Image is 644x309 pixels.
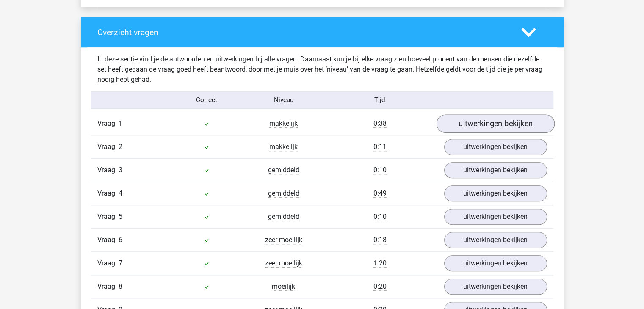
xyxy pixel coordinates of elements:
[373,166,387,174] span: 0:10
[268,166,299,174] span: gemiddeld
[245,95,322,105] div: Niveau
[444,162,547,178] a: uitwerkingen bekijken
[119,166,122,174] span: 3
[373,282,387,291] span: 0:20
[119,282,122,290] span: 8
[373,189,387,198] span: 0:49
[91,54,553,85] div: In deze sectie vind je de antwoorden en uitwerkingen bij alle vragen. Daarnaast kun je bij elke v...
[268,212,299,221] span: gemiddeld
[97,188,119,199] span: Vraag
[168,95,245,105] div: Correct
[119,189,122,197] span: 4
[373,143,387,151] span: 0:11
[97,235,119,245] span: Vraag
[444,255,547,271] a: uitwerkingen bekijken
[444,185,547,201] a: uitwerkingen bekijken
[97,28,509,37] h4: Overzicht vragen
[119,236,122,244] span: 6
[269,143,298,151] span: makkelijk
[97,258,119,268] span: Vraag
[322,95,437,105] div: Tijd
[119,259,122,267] span: 7
[265,259,302,268] span: zeer moeilijk
[97,165,119,175] span: Vraag
[373,236,387,244] span: 0:18
[373,212,387,221] span: 0:10
[272,282,295,291] span: moeilijk
[119,212,122,221] span: 5
[97,281,119,292] span: Vraag
[436,114,554,133] a: uitwerkingen bekijken
[265,236,302,244] span: zeer moeilijk
[269,119,298,128] span: makkelijk
[119,119,122,127] span: 1
[97,142,119,152] span: Vraag
[373,119,387,128] span: 0:38
[444,139,547,155] a: uitwerkingen bekijken
[119,143,122,151] span: 2
[444,209,547,225] a: uitwerkingen bekijken
[97,119,119,129] span: Vraag
[268,189,299,198] span: gemiddeld
[444,232,547,248] a: uitwerkingen bekijken
[444,279,547,295] a: uitwerkingen bekijken
[373,259,387,268] span: 1:20
[97,212,119,222] span: Vraag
